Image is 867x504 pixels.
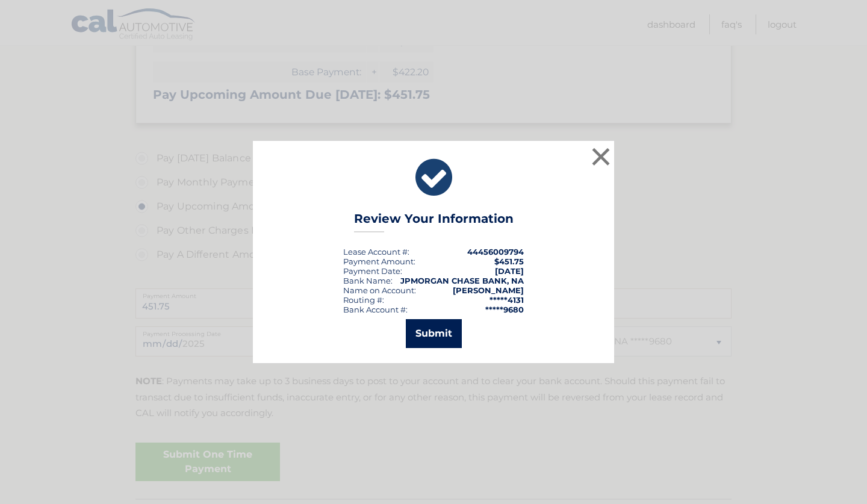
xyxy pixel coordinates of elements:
[343,276,393,285] div: Bank Name:
[343,247,409,257] div: Lease Account #:
[453,285,524,295] strong: [PERSON_NAME]
[400,276,524,285] strong: JPMORGAN CHASE BANK, NA
[343,257,415,266] div: Payment Amount:
[467,247,524,257] strong: 44456009794
[343,295,384,305] div: Routing #:
[343,266,402,276] div: :
[343,285,416,295] div: Name on Account:
[406,319,462,348] button: Submit
[589,145,613,169] button: ×
[354,211,514,232] h3: Review Your Information
[494,257,524,266] span: $451.75
[495,266,524,276] span: [DATE]
[343,266,400,276] span: Payment Date
[343,305,408,314] div: Bank Account #:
